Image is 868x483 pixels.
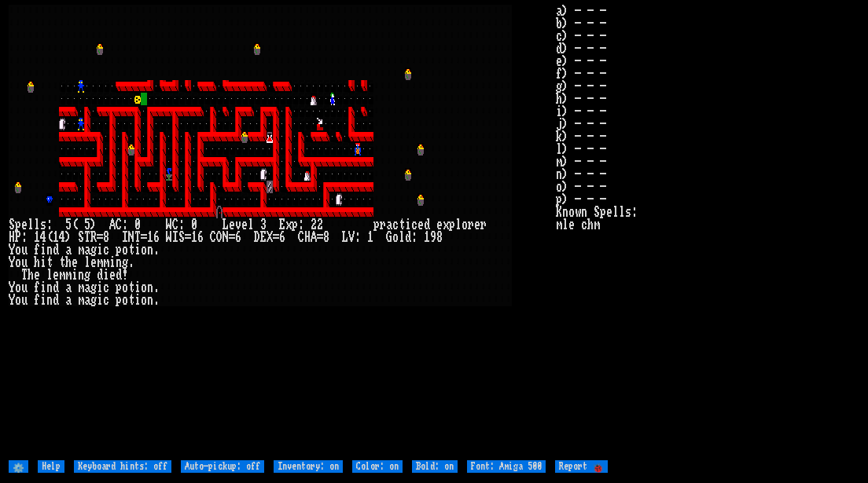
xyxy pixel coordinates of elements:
[424,218,430,231] div: d
[116,294,122,306] div: p
[116,269,122,281] div: d
[90,218,97,231] div: )
[40,294,46,306] div: i
[9,294,15,306] div: Y
[90,281,97,294] div: g
[53,294,59,306] div: d
[128,256,134,269] div: .
[46,231,53,243] div: (
[273,231,279,243] div: =
[134,243,141,256] div: i
[386,218,392,231] div: a
[65,269,72,281] div: m
[147,231,153,243] div: 1
[311,231,317,243] div: A
[84,269,90,281] div: g
[103,294,109,306] div: c
[46,243,53,256] div: n
[128,281,134,294] div: t
[172,231,178,243] div: I
[78,294,84,306] div: m
[103,281,109,294] div: c
[556,5,859,459] stats: a) - - - b) - - - c) - - - d) - - - e) - - - f) - - - g) - - - h) - - - i) - - - j) - - - k) - - ...
[116,256,122,269] div: n
[9,281,15,294] div: Y
[254,231,260,243] div: D
[84,294,90,306] div: a
[59,256,65,269] div: t
[116,281,122,294] div: p
[65,218,72,231] div: 5
[141,231,147,243] div: =
[298,231,304,243] div: C
[65,281,72,294] div: a
[185,231,191,243] div: =
[235,231,241,243] div: 6
[15,231,21,243] div: P
[97,231,103,243] div: =
[53,231,59,243] div: 1
[417,218,424,231] div: e
[260,231,267,243] div: E
[90,243,97,256] div: g
[40,281,46,294] div: i
[122,294,128,306] div: o
[178,231,185,243] div: S
[274,460,343,473] input: Inventory: on
[78,231,84,243] div: S
[9,231,15,243] div: H
[128,231,134,243] div: N
[153,281,160,294] div: .
[53,269,59,281] div: e
[53,281,59,294] div: d
[348,231,355,243] div: V
[436,218,443,231] div: e
[181,460,264,473] input: Auto-pickup: off
[216,231,223,243] div: O
[109,218,116,231] div: A
[134,231,141,243] div: T
[21,231,28,243] div: :
[279,231,285,243] div: 6
[474,218,480,231] div: e
[59,231,65,243] div: 4
[399,231,405,243] div: l
[267,231,273,243] div: X
[147,243,153,256] div: n
[65,243,72,256] div: a
[229,218,235,231] div: e
[103,256,109,269] div: m
[424,231,430,243] div: 1
[72,218,78,231] div: (
[229,231,235,243] div: =
[367,231,373,243] div: 1
[97,281,103,294] div: i
[78,281,84,294] div: m
[223,231,229,243] div: N
[122,269,128,281] div: !
[34,243,40,256] div: f
[311,218,317,231] div: 2
[260,218,267,231] div: 3
[172,218,178,231] div: C
[392,218,399,231] div: c
[116,218,122,231] div: C
[449,218,455,231] div: p
[399,218,405,231] div: t
[59,269,65,281] div: m
[34,231,40,243] div: 1
[223,218,229,231] div: L
[40,243,46,256] div: i
[74,460,171,473] input: Keyboard hints: off
[480,218,487,231] div: r
[436,231,443,243] div: 8
[166,231,172,243] div: W
[9,460,28,473] input: ⚙️
[21,281,28,294] div: u
[134,218,141,231] div: 0
[9,218,15,231] div: S
[109,256,116,269] div: i
[72,256,78,269] div: e
[90,256,97,269] div: e
[235,218,241,231] div: v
